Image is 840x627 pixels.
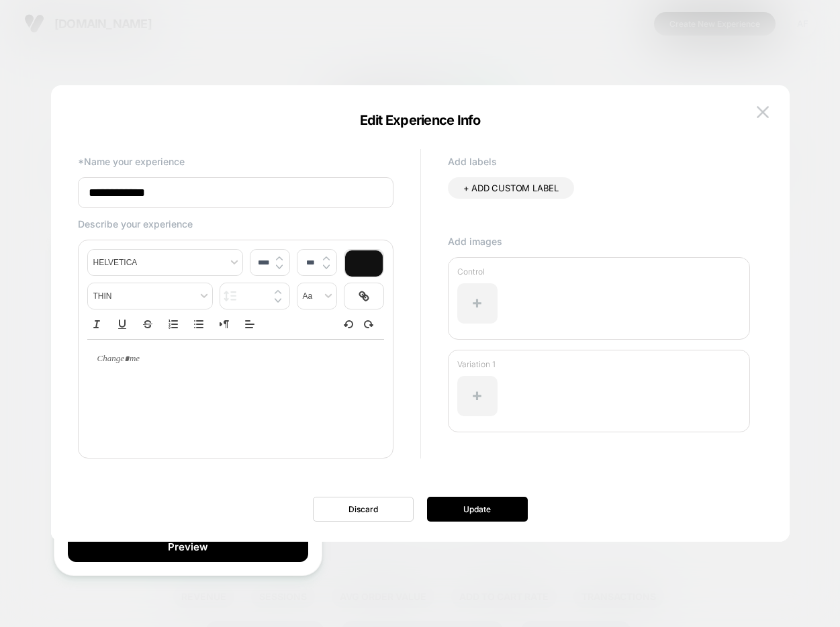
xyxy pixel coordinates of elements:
p: Control [457,267,741,277]
button: Italic [87,316,106,332]
span: Edit Experience Info [360,112,481,128]
span: transform [297,283,336,309]
span: Align [240,316,259,332]
p: Add labels [448,156,750,167]
p: Add images [448,236,750,247]
button: Strike [138,316,157,332]
button: Update [427,497,528,522]
span: font [88,250,242,275]
img: up [323,256,330,261]
button: Underline [113,316,132,332]
p: *Name your experience [78,156,393,167]
p: Variation 1 [457,359,741,369]
img: up [276,256,283,261]
img: down [275,298,281,303]
img: down [323,264,330,270]
button: Right to Left [215,316,234,332]
img: down [276,264,283,270]
img: close [757,106,769,117]
p: Describe your experience [78,218,393,230]
button: Bullet list [189,316,208,332]
button: Ordered list [164,316,183,332]
span: fontWeight [88,283,212,309]
span: + ADD CUSTOM LABEL [463,183,559,193]
button: Discard [313,497,414,522]
img: up [275,289,281,295]
button: Preview [68,532,308,562]
img: line height [224,291,236,301]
